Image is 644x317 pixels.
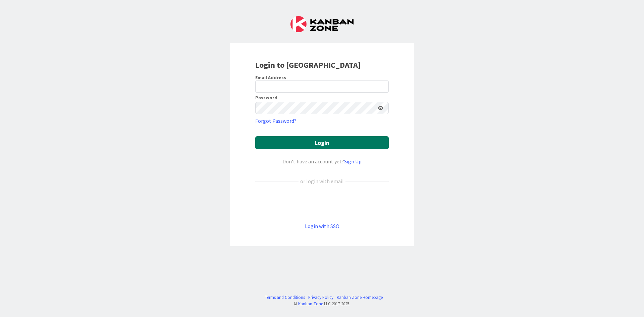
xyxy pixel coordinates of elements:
[308,294,333,301] a: Privacy Policy
[299,177,345,185] div: or login with email
[255,136,389,149] button: Login
[252,196,392,211] iframe: Sign in with Google Button
[344,158,362,165] a: Sign Up
[255,60,361,70] b: Login to [GEOGRAPHIC_DATA]
[298,301,323,306] a: Kanban Zone
[255,157,389,165] div: Don’t have an account yet?
[290,16,354,32] img: Kanban Zone
[305,223,339,229] a: Login with SSO
[255,117,297,125] a: Forgot Password?
[255,74,286,81] label: Email Address
[262,301,383,307] div: © LLC 2017- 2025 .
[265,294,305,301] a: Terms and Conditions
[337,294,383,301] a: Kanban Zone Homepage
[255,95,277,100] label: Password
